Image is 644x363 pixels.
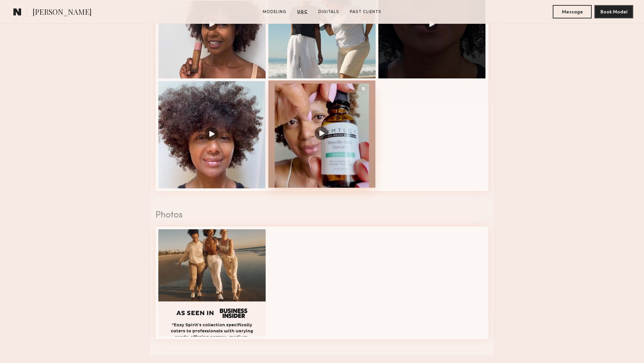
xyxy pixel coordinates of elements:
a: Book Model [594,9,633,14]
div: Photos [156,211,488,220]
a: Modeling [260,9,289,15]
a: UGC [294,9,310,15]
button: Message [553,5,592,18]
button: Book Model [594,5,633,18]
span: [PERSON_NAME] [33,7,92,18]
a: Digitals [316,9,342,15]
a: Past Clients [347,9,384,15]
